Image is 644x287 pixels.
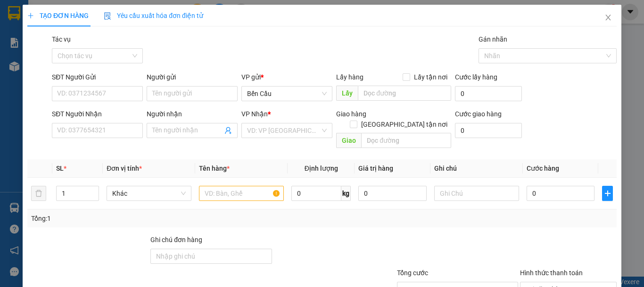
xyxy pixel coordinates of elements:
[336,73,363,81] span: Lấy hàng
[454,86,522,101] input: Cước lấy hàng
[361,133,451,148] input: Dọc đường
[147,109,238,119] div: Người nhận
[52,109,143,119] div: SĐT Người Nhận
[454,110,501,118] label: Cước giao hàng
[454,123,522,138] input: Cước giao hàng
[336,86,358,101] span: Lấy
[224,127,232,134] span: user-add
[604,14,612,21] span: close
[602,186,613,201] button: plus
[56,165,64,172] span: SL
[410,72,451,82] span: Lấy tận nơi
[397,269,428,277] span: Tổng cước
[358,165,393,172] span: Giá trị hàng
[107,165,142,172] span: Đơn vị tính
[52,35,71,43] label: Tác vụ
[247,87,327,101] span: Bến Cầu
[104,12,203,19] span: Yêu cầu xuất hóa đơn điện tử
[520,269,583,277] label: Hình thức thanh toán
[112,186,186,200] span: Khác
[241,72,332,82] div: VP gửi
[479,35,507,43] label: Gán nhãn
[304,165,338,172] span: Định lượng
[336,133,361,148] span: Giao
[430,159,523,178] th: Ghi chú
[336,110,366,118] span: Giao hàng
[31,213,249,224] div: Tổng: 1
[527,165,559,172] span: Cước hàng
[147,72,238,82] div: Người gửi
[199,165,230,172] span: Tên hàng
[52,72,143,82] div: SĐT Người Gửi
[241,110,268,118] span: VP Nhận
[31,186,46,201] button: delete
[358,86,451,101] input: Dọc đường
[595,5,621,31] button: Close
[454,73,497,81] label: Cước lấy hàng
[357,119,451,130] span: [GEOGRAPHIC_DATA] tận nơi
[341,186,351,201] span: kg
[434,186,519,201] input: Ghi Chú
[150,249,272,264] input: Ghi chú đơn hàng
[358,186,426,201] input: 0
[27,12,34,19] span: plus
[150,236,202,244] label: Ghi chú đơn hàng
[199,186,284,201] input: VD: Bàn, Ghế
[27,12,89,19] span: TẠO ĐƠN HÀNG
[603,190,612,197] span: plus
[104,12,111,20] img: icon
